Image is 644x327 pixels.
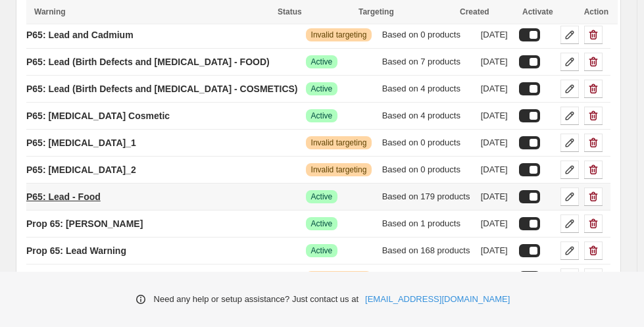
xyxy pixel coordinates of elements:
[26,186,101,207] a: P65: Lead - Food
[26,217,143,230] p: Prop 65: [PERSON_NAME]
[278,7,302,16] span: Status
[26,163,136,176] p: P65: [MEDICAL_DATA]_2
[26,105,170,126] a: P65: [MEDICAL_DATA] Cosmetic
[26,28,134,41] p: P65: Lead and Cadmium
[311,138,367,148] span: Invalid targeting
[382,244,473,257] div: Based on 168 products
[522,7,553,16] span: Activate
[311,218,333,229] span: Active
[26,190,101,203] p: P65: Lead - Food
[26,55,270,68] p: P65: Lead (Birth Defects and [MEDICAL_DATA] - FOOD)
[481,109,511,122] div: [DATE]
[481,82,511,95] div: [DATE]
[481,244,511,257] div: [DATE]
[382,109,473,122] div: Based on 4 products
[311,164,367,175] span: Invalid targeting
[365,293,510,306] a: [EMAIL_ADDRESS][DOMAIN_NAME]
[26,267,167,288] a: P65: Goldenseal Powder & Lead
[311,30,367,40] span: Invalid targeting
[26,109,170,122] p: P65: [MEDICAL_DATA] Cosmetic
[26,132,136,153] a: P65: [MEDICAL_DATA]_1
[382,163,473,176] div: Based on 0 products
[26,136,136,149] p: P65: [MEDICAL_DATA]_1
[382,28,473,41] div: Based on 0 products
[481,28,511,41] div: [DATE]
[311,57,333,67] span: Active
[26,82,298,95] p: P65: Lead (Birth Defects and [MEDICAL_DATA] - COSMETICS)
[382,217,473,230] div: Based on 1 products
[26,240,126,261] a: Prop 65: Lead Warning
[481,217,511,230] div: [DATE]
[26,24,134,45] a: P65: Lead and Cadmium
[26,271,167,284] p: P65: Goldenseal Powder & Lead
[481,190,511,203] div: [DATE]
[481,55,511,68] div: [DATE]
[382,190,473,203] div: Based on 179 products
[34,7,66,16] span: Warning
[382,271,473,284] div: Based on 0 collections
[481,136,511,149] div: [DATE]
[26,244,126,257] p: Prop 65: Lead Warning
[481,163,511,176] div: [DATE]
[382,55,473,68] div: Based on 7 products
[26,78,298,99] a: P65: Lead (Birth Defects and [MEDICAL_DATA] - COSMETICS)
[311,245,333,256] span: Active
[382,136,473,149] div: Based on 0 products
[382,82,473,95] div: Based on 4 products
[584,7,608,16] span: Action
[311,191,333,202] span: Active
[311,84,333,94] span: Active
[359,7,394,16] span: Targeting
[460,7,489,16] span: Created
[481,271,511,284] div: [DATE]
[26,51,270,72] a: P65: Lead (Birth Defects and [MEDICAL_DATA] - FOOD)
[26,213,143,234] a: Prop 65: [PERSON_NAME]
[311,111,333,121] span: Active
[26,159,136,180] a: P65: [MEDICAL_DATA]_2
